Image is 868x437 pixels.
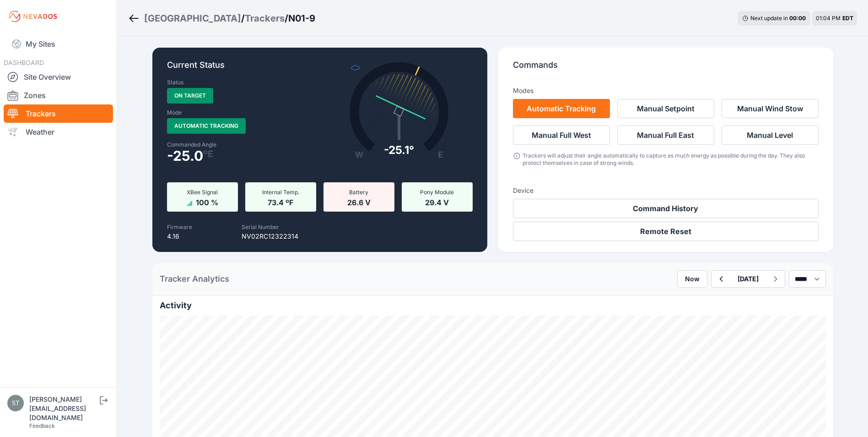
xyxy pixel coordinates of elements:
[513,186,819,195] h3: Device
[677,270,707,288] button: Now
[29,395,98,422] div: [PERSON_NAME][EMAIL_ADDRESS][DOMAIN_NAME]
[513,99,610,118] button: Automatic Tracking
[816,15,841,22] span: 01:04 PM
[349,189,368,196] span: Battery
[268,196,293,207] span: 73.4 ºF
[4,104,113,123] a: Trackers
[513,59,819,79] p: Commands
[789,15,806,22] div: 00 : 00
[241,12,245,25] span: /
[513,199,819,218] button: Command History
[167,232,192,241] p: 4.16
[167,118,246,134] span: Automatic Tracking
[4,33,113,55] a: My Sites
[730,271,766,287] button: [DATE]
[160,299,826,312] h2: Activity
[347,196,371,207] span: 26.6 V
[722,99,819,118] button: Manual Wind Stow
[160,273,229,285] h2: Tracker Analytics
[203,150,213,158] span: º E
[288,12,315,25] h3: N01-9
[167,224,192,230] label: Firmware
[167,109,182,116] label: Mode
[245,12,285,25] a: Trackers
[750,15,788,22] span: Next update in
[167,79,183,86] label: Status
[523,152,818,167] div: Trackers will adjust their angle automatically to capture as much energy as possible during the d...
[128,6,315,30] nav: Breadcrumb
[384,143,414,158] div: -25.1°
[144,12,241,25] a: [GEOGRAPHIC_DATA]
[285,12,288,25] span: /
[842,15,853,22] span: EDT
[420,189,454,196] span: Pony Module
[196,196,218,207] span: 100 %
[167,59,473,79] p: Current Status
[187,189,218,196] span: XBee Signal
[617,126,714,145] button: Manual Full East
[425,196,449,207] span: 29.4 V
[242,232,298,241] p: NV02RC12322314
[7,9,59,24] img: Nevados
[262,189,299,196] span: Internal Temp.
[167,150,203,161] span: -25.0
[513,222,819,241] button: Remote Reset
[167,88,213,104] span: On Target
[617,99,714,118] button: Manual Setpoint
[513,126,610,145] button: Manual Full West
[513,86,534,95] h3: Modes
[4,86,113,104] a: Zones
[4,59,44,66] span: DASHBOARD
[722,126,819,145] button: Manual Level
[4,68,113,86] a: Site Overview
[167,141,314,148] label: Commanded Angle
[242,224,279,230] label: Serial Number
[4,123,113,141] a: Weather
[7,395,24,411] img: steve@nevados.solar
[29,422,55,429] a: Feedback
